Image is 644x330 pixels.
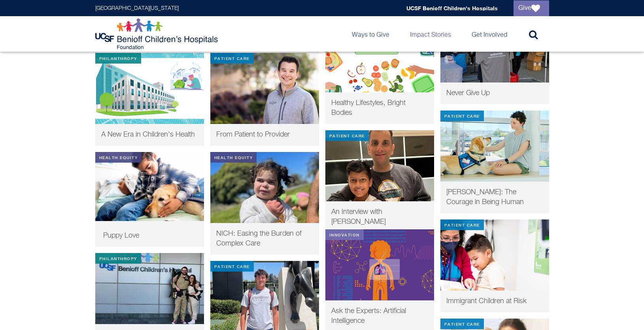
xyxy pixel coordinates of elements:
span: A New Era in Children's Health [101,131,195,138]
div: Philanthropy [95,253,141,264]
span: Never Give Up [446,90,490,97]
img: Tej and Raghav on their one-year “liverversary”. [325,130,434,201]
div: Health Equity [95,152,142,163]
div: Health Equity [210,152,257,163]
div: Patient Care [210,53,254,64]
span: Immigrant Children at Risk [446,298,527,305]
a: Patient Care Healthy Bodies Healthy Minds Healthy Lifestyles, Bright Bodies [325,21,434,124]
span: Healthy Lifestyles, Bright Bodies [331,99,406,116]
a: Impact Stories [404,16,457,52]
div: Patient Care [210,261,254,272]
div: Philanthropy [95,53,141,64]
img: Logo for UCSF Benioff Children's Hospitals Foundation [95,18,220,50]
a: Philanthropy new hospital building A New Era in Children's Health [95,53,204,146]
img: Mariana.jpeg [210,152,319,223]
img: AfterlightImage.JPG [95,253,204,324]
img: AI in pediatrics [325,229,434,300]
span: Ask the Experts: Artificial Intelligence [331,307,406,324]
a: Get Involved [465,16,514,52]
a: Patient Care [PERSON_NAME]: The Courage in Being Human [440,111,549,213]
a: Ways to Give [346,16,396,52]
a: Health Equity NICH: Easing the Burden of Complex Care [210,152,319,255]
span: From Patient to Provider [216,131,290,138]
span: NICH: Easing the Burden of Complex Care [216,230,302,247]
a: Give [514,0,549,16]
span: Puppy Love [103,232,139,239]
div: Patient Care [325,130,369,141]
div: Innovation [325,229,364,240]
a: Health Equity Puppy Love [95,152,204,247]
img: Immigrant children at risk [440,219,549,291]
a: Patient Care Chris holding up a survivor tee shirt Never Give Up [440,11,549,104]
span: [PERSON_NAME]: The Courage in Being Human [446,189,524,206]
span: An Interview with [PERSON_NAME] [331,208,386,225]
img: new hospital building [95,53,204,124]
div: Patient Care [440,111,484,121]
a: Patient Care Tej and Raghav on their one-year “liverversary”. An Interview with [PERSON_NAME] [325,130,434,233]
a: Patient Care From patient to provider From Patient to Provider [210,53,319,146]
a: UCSF Benioff Children's Hospitals [406,5,498,11]
a: [GEOGRAPHIC_DATA][US_STATE] [95,6,179,11]
div: Patient Care [440,319,484,329]
img: elena-thumbnail-video-no-button.png [440,111,549,182]
img: Healthy Bodies Healthy Minds [325,21,434,92]
img: From patient to provider [210,53,319,124]
a: Patient Care Immigrant children at risk Immigrant Children at Risk [440,219,549,312]
div: Patient Care [440,219,484,230]
img: puppy-love-thumb.png [95,152,204,221]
